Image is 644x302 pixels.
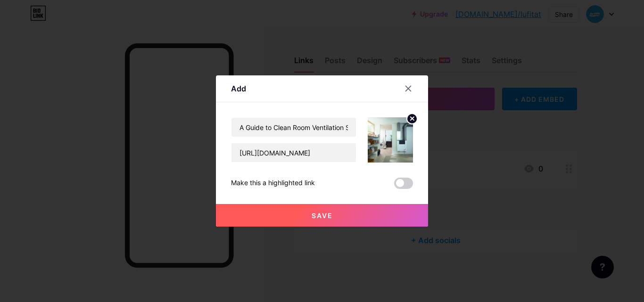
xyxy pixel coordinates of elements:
img: link_thumbnail [368,117,413,163]
input: URL [231,143,356,162]
input: Title [231,118,356,137]
div: Make this a highlighted link [231,178,315,189]
div: Add [231,83,246,94]
span: Save [312,212,333,220]
button: Save [216,204,428,227]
